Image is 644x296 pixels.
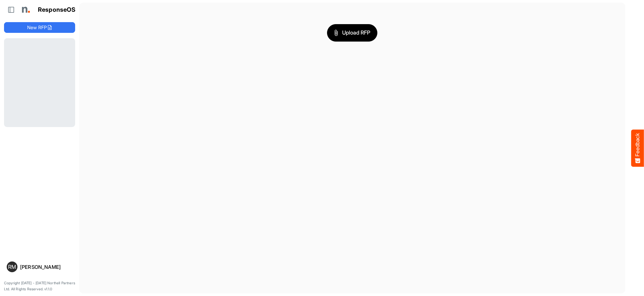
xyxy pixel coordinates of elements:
[334,28,370,37] span: Upload RFP
[631,129,644,167] button: Feedback
[4,22,75,33] button: New RFP
[18,3,32,16] img: Northell
[20,264,72,270] div: [PERSON_NAME]
[4,280,75,292] p: Copyright [DATE] - [DATE] Northell Partners Ltd. All Rights Reserved. v1.1.0
[38,6,76,13] h1: ResponseOS
[8,264,16,270] span: RM
[327,24,377,42] button: Upload RFP
[4,38,75,127] div: Loading...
